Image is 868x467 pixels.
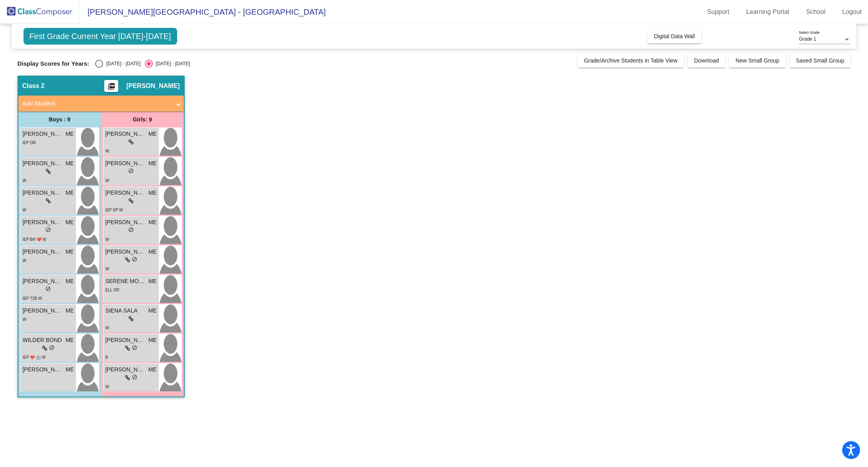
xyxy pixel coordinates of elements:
[105,355,108,360] span: B
[148,277,157,285] span: ME
[148,218,157,227] span: ME
[107,82,116,94] mat-icon: picture_as_pdf
[23,141,36,145] span: IEP OR
[23,159,62,168] span: [PERSON_NAME]
[23,28,177,45] span: First Grade Current Year [DATE]-[DATE]
[132,256,137,262] span: do_not_disturb_alt
[648,29,701,43] button: Digital Data Wall
[23,277,62,285] span: [PERSON_NAME]
[105,218,145,227] span: [PERSON_NAME]
[735,57,779,64] span: New Small Group
[66,248,74,256] span: ME
[23,365,62,374] span: [PERSON_NAME]
[148,307,157,315] span: ME
[95,60,190,68] mat-radio-group: Select an option
[66,277,74,285] span: ME
[105,237,109,242] span: W
[148,189,157,197] span: ME
[105,208,123,212] span: IEP SP W
[584,57,677,64] span: Grade/Archive Students in Table View
[66,130,74,138] span: ME
[148,130,157,138] span: ME
[577,53,684,68] button: Grade/Archive Students in Table View
[105,336,145,344] span: [PERSON_NAME]
[23,307,62,315] span: [PERSON_NAME]
[105,365,145,374] span: [PERSON_NAME]
[105,267,109,271] span: W
[132,345,137,350] span: do_not_disturb_alt
[23,130,62,138] span: [PERSON_NAME]
[148,336,157,344] span: ME
[22,82,45,90] span: Class 2
[790,53,850,68] button: Saved Small Group
[23,317,26,322] span: W
[105,288,119,292] span: ELL OR
[101,111,184,127] div: Girls: 9
[105,159,145,168] span: [PERSON_NAME]
[128,168,134,174] span: do_not_disturb_alt
[105,385,109,389] span: W
[105,149,109,153] span: W
[701,6,736,18] a: Support
[18,60,90,67] span: Display Scores for Years:
[148,365,157,374] span: ME
[23,178,26,183] span: W
[654,33,695,39] span: Digital Data Wall
[23,258,26,263] span: W
[836,6,868,18] a: Logout
[66,189,74,197] span: ME
[23,336,62,344] span: WILDER BOND
[103,60,140,67] div: [DATE] - [DATE]
[66,159,74,168] span: ME
[18,111,101,127] div: Boys : 9
[66,307,74,315] span: ME
[49,345,55,350] span: do_not_disturb_alt
[23,208,26,212] span: W
[104,80,118,92] button: Print Students Details
[729,53,786,68] button: New Small Group
[153,60,190,67] div: [DATE] - [DATE]
[23,237,47,242] span: IEP BH ❤️ W
[148,159,157,168] span: ME
[66,218,74,227] span: ME
[22,99,170,108] mat-panel-title: Add Student
[126,82,179,90] span: [PERSON_NAME]
[800,6,832,18] a: School
[148,248,157,256] span: ME
[105,277,145,285] span: SERENE MOUSLY
[799,36,816,42] span: Grade 1
[105,178,109,183] span: W
[23,296,42,301] span: IEP T2B W
[80,6,326,18] span: [PERSON_NAME][GEOGRAPHIC_DATA] - [GEOGRAPHIC_DATA]
[23,189,62,197] span: [PERSON_NAME]
[128,227,134,233] span: do_not_disturb_alt
[796,57,844,64] span: Saved Small Group
[694,57,719,64] span: Download
[23,218,62,227] span: [PERSON_NAME]
[105,326,109,330] span: W
[688,53,725,68] button: Download
[45,286,51,291] span: do_not_disturb_alt
[740,6,796,18] a: Learning Portal
[132,374,137,380] span: do_not_disturb_alt
[45,227,51,233] span: do_not_disturb_alt
[105,130,145,138] span: [PERSON_NAME]
[105,189,145,197] span: [PERSON_NAME]
[105,248,145,256] span: [PERSON_NAME]
[105,307,145,315] span: SIENA SALA
[66,336,74,344] span: ME
[23,355,46,360] span: IEP ❤️ 🏥 W
[66,365,74,374] span: ME
[18,96,184,111] mat-expansion-panel-header: Add Student
[23,248,62,256] span: [PERSON_NAME]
